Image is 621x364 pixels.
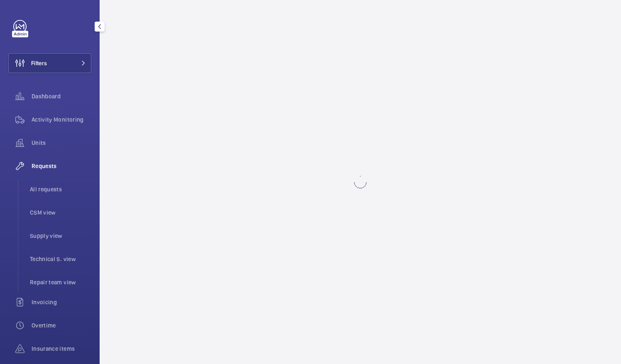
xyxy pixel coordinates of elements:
[30,185,91,193] span: All requests
[32,321,91,330] span: Overtime
[32,115,91,124] span: Activity Monitoring
[32,344,91,353] span: Insurance items
[30,255,91,263] span: Technical S. view
[30,208,91,217] span: CSM view
[30,278,91,286] span: Repair team view
[32,139,91,147] span: Units
[8,53,91,73] button: Filters
[32,298,91,306] span: Invoicing
[32,92,91,100] span: Dashboard
[31,59,47,67] span: Filters
[32,162,91,170] span: Requests
[30,232,91,240] span: Supply view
